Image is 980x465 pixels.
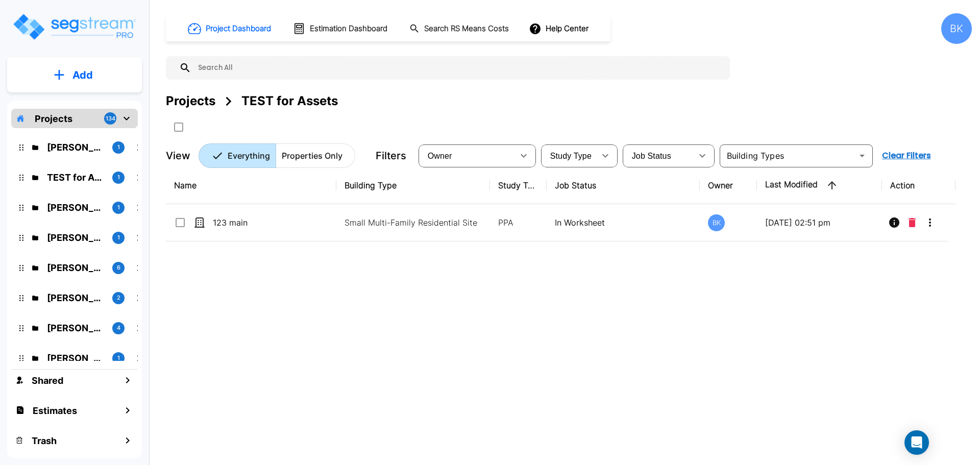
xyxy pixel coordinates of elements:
button: Properties Only [276,143,355,168]
p: Sid Rathi [47,231,104,244]
div: TEST for Assets [241,92,338,110]
h1: Project Dashboard [206,23,271,35]
div: BK [708,214,725,231]
th: Job Status [547,167,700,204]
p: 4 [117,324,120,332]
p: Properties Only [282,150,342,162]
th: Name [166,167,336,204]
button: Info [884,212,904,233]
h1: Estimation Dashboard [310,23,387,35]
button: Add [7,60,142,90]
p: View [166,148,190,163]
input: Building Types [723,149,853,163]
div: Select [625,141,692,170]
button: More-Options [920,212,940,233]
th: Last Modified [757,167,882,204]
button: Search RS Means Costs [405,19,514,39]
p: Nazar G Kalayji [47,321,104,335]
p: Filters [376,148,406,163]
p: 2 [117,293,120,302]
p: 1 [117,354,120,362]
p: 6 [117,263,120,272]
h1: Shared [32,374,63,387]
div: Select [421,141,513,170]
button: Open [855,149,869,163]
div: Open Intercom Messenger [904,430,929,455]
p: In Worksheet [555,216,692,229]
button: Help Center [527,19,593,38]
button: Delete [904,212,920,233]
div: Platform [199,143,355,168]
h1: Search RS Means Costs [424,23,509,35]
p: 1 [117,233,120,242]
th: Study Type [490,167,547,204]
div: BK [941,13,972,44]
p: 1 [117,143,120,152]
h1: Trash [32,434,57,448]
p: Kamal Momi [47,351,104,365]
th: Action [882,167,956,204]
h1: Estimates [33,404,77,418]
div: Projects [166,92,215,110]
button: Project Dashboard [184,17,277,40]
span: Owner [428,152,452,160]
th: Owner [700,167,756,204]
p: 1 [117,203,120,212]
p: Add [72,67,93,83]
button: SelectAll [168,117,189,137]
p: Kalo Atanasoff [47,201,104,214]
p: Neil Krech [47,261,104,275]
p: Pavan Kumar [47,291,104,305]
span: Job Status [632,152,671,160]
th: Building Type [336,167,490,204]
p: Everything [228,150,270,162]
p: 123 main [213,216,315,229]
p: Ryanne Hazen [47,140,104,154]
input: Search All [191,56,725,80]
p: PPA [498,216,538,229]
img: Logo [12,12,137,41]
p: Projects [35,112,72,126]
div: Select [543,141,595,170]
p: 1 [117,173,120,182]
p: TEST for Assets [47,170,104,184]
p: 134 [106,114,115,123]
p: [DATE] 02:51 pm [765,216,874,229]
button: Everything [199,143,276,168]
button: Clear Filters [878,145,935,166]
button: Estimation Dashboard [289,18,393,39]
span: Study Type [550,152,592,160]
p: Small Multi-Family Residential Site [345,216,482,229]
